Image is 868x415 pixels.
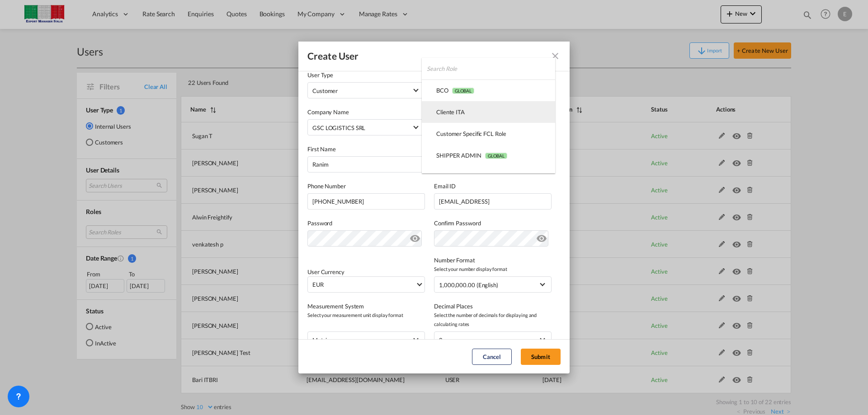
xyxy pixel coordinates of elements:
[452,88,474,94] span: GLOBAL
[427,58,555,79] input: Search Role
[436,173,506,181] div: SHIPPER TRACK
[436,151,507,159] div: SHIPPER ADMIN
[436,86,474,94] div: BCO
[436,130,506,138] div: Customer Specific FCL Role
[436,108,465,116] div: Cliente ITA
[485,153,507,159] span: GLOBAL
